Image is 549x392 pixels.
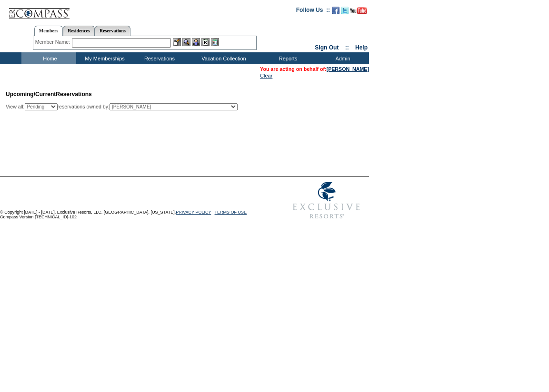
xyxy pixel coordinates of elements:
[341,10,349,15] a: Follow us on Twitter
[350,10,367,15] a: Subscribe to our YouTube Channel
[355,44,368,51] a: Help
[341,7,349,14] img: Follow us on Twitter
[260,73,272,78] a: Clear
[6,91,92,98] span: Reservations
[211,38,219,46] img: b_calculator.gif
[345,44,349,51] span: ::
[284,176,369,224] img: Exclusive Resorts
[327,66,369,72] a: [PERSON_NAME]
[176,210,211,215] a: PRIVACY POLICY
[192,38,200,46] img: Impersonate
[332,7,339,14] img: Become our fan on Facebook
[260,52,314,64] td: Reports
[315,44,339,51] a: Sign Out
[95,26,130,36] a: Reservations
[173,38,181,46] img: b_edit.gif
[350,7,367,14] img: Subscribe to our YouTube Channel
[131,52,186,64] td: Reservations
[314,52,369,64] td: Admin
[6,103,242,110] div: View all: reservations owned by:
[215,210,247,215] a: TERMS OF USE
[201,38,210,46] img: Reservations
[260,66,369,72] span: You are acting on behalf of:
[332,10,339,15] a: Become our fan on Facebook
[21,52,76,64] td: Home
[6,91,56,98] span: Upcoming/Current
[76,52,131,64] td: My Memberships
[63,26,95,36] a: Residences
[296,6,330,17] td: Follow Us ::
[182,38,190,46] img: View
[186,52,260,64] td: Vacation Collection
[35,38,72,46] div: Member Name:
[34,26,63,36] a: Members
